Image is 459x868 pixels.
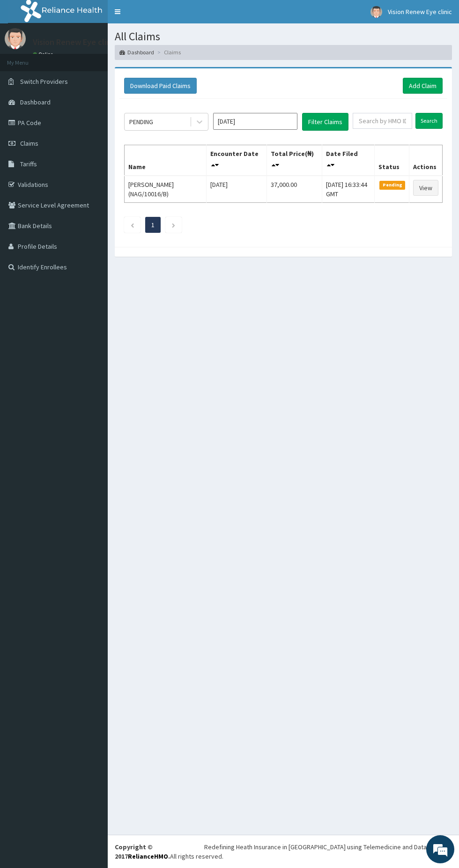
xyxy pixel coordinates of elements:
[155,48,181,56] li: Claims
[115,30,452,43] h1: All Claims
[124,78,197,94] button: Download Paid Claims
[129,117,153,126] div: PENDING
[130,221,134,229] a: Previous page
[379,181,405,189] span: Pending
[5,28,26,49] img: User Image
[370,6,382,18] img: User Image
[204,842,452,852] div: Redefining Heath Insurance in [GEOGRAPHIC_DATA] using Telemedicine and Data Science!
[409,145,442,176] th: Actions
[33,51,55,58] a: Online
[108,835,459,868] footer: All rights reserved.
[206,176,267,203] td: [DATE]
[20,77,68,86] span: Switch Providers
[388,7,452,16] span: Vision Renew Eye clinic
[353,113,412,129] input: Search by HMO ID
[322,176,375,203] td: [DATE] 16:33:44 GMT
[125,145,207,176] th: Name
[302,113,348,131] button: Filter Claims
[20,139,38,148] span: Claims
[33,38,117,46] p: Vision Renew Eye clinic
[415,113,443,129] input: Search
[206,145,267,176] th: Encounter Date
[20,160,37,168] span: Tariffs
[375,145,409,176] th: Status
[267,145,322,176] th: Total Price(₦)
[322,145,375,176] th: Date Filed
[119,48,154,56] a: Dashboard
[267,176,322,203] td: 37,000.00
[413,180,438,196] a: View
[115,843,170,861] strong: Copyright © 2017 .
[171,221,176,229] a: Next page
[128,852,168,861] a: RelianceHMO
[125,176,207,203] td: [PERSON_NAME] (NAG/10016/B)
[20,98,51,106] span: Dashboard
[403,78,443,94] a: Add Claim
[213,113,297,130] input: Select Month and Year
[151,221,155,229] a: Page 1 is your current page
